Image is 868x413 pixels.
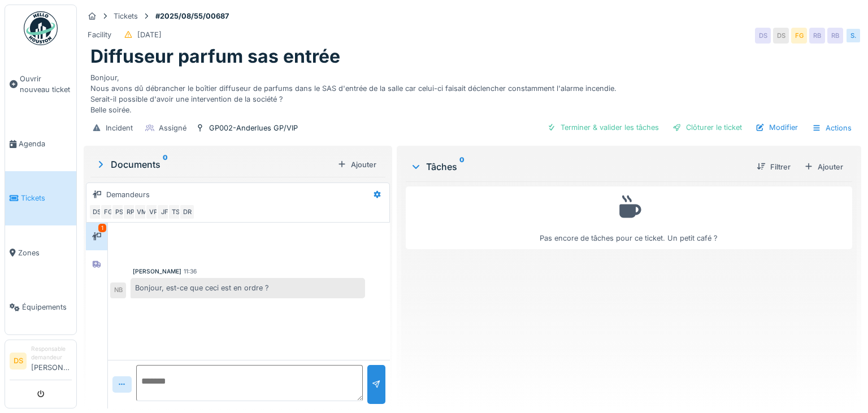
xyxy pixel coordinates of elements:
[5,117,76,171] a: Agenda
[807,120,857,136] div: Actions
[151,11,233,21] strong: #2025/08/55/00687
[19,138,72,149] span: Agenda
[88,29,111,40] div: Facility
[98,224,106,232] div: 1
[10,353,27,369] li: DS
[542,120,663,135] div: Terminer & valider les tâches
[845,28,861,44] div: S.
[131,278,365,298] div: Bonjour, est-ce que ceci est en ordre ?
[5,225,76,280] a: Zones
[110,282,126,298] div: NB
[5,280,76,334] a: Équipements
[800,159,848,175] div: Ajouter
[413,192,845,244] div: Pas encore de tâches pour ce ticket. Un petit café ?
[410,160,748,173] div: Tâches
[209,123,298,133] div: GP002-Anderlues GP/VIP
[145,204,161,220] div: VP
[333,157,381,172] div: Ajouter
[133,267,181,276] div: [PERSON_NAME]
[31,345,72,362] div: Responsable demandeur
[100,204,116,220] div: FG
[773,28,789,44] div: DS
[10,345,72,380] a: DS Responsable demandeur[PERSON_NAME]
[184,267,197,276] div: 11:36
[21,193,72,203] span: Tickets
[22,302,72,312] span: Équipements
[137,29,162,40] div: [DATE]
[24,11,58,45] img: Badge_color-CXgf-gQk.svg
[163,158,168,171] sup: 0
[106,123,133,133] div: Incident
[168,204,184,220] div: TS
[20,73,72,95] span: Ouvrir nouveau ticket
[5,171,76,225] a: Tickets
[90,68,854,116] div: Bonjour, Nous avons dû débrancher le boîtier diffuseur de parfums dans le SAS d'entrée de la sall...
[111,204,127,220] div: PS
[106,189,150,200] div: Demandeurs
[95,158,333,171] div: Documents
[31,345,72,377] li: [PERSON_NAME]
[114,11,138,21] div: Tickets
[134,204,150,220] div: VM
[179,204,195,220] div: DR
[18,247,72,258] span: Zones
[157,204,172,220] div: JF
[123,204,138,220] div: RP
[751,120,802,135] div: Modifier
[791,28,807,44] div: FG
[809,28,825,44] div: RB
[755,28,771,44] div: DS
[159,123,186,133] div: Assigné
[459,160,465,173] sup: 0
[5,51,76,117] a: Ouvrir nouveau ticket
[668,120,747,135] div: Clôturer le ticket
[827,28,843,44] div: RB
[90,46,340,67] h1: Diffuseur parfum sas entrée
[752,159,795,175] div: Filtrer
[89,204,105,220] div: DS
